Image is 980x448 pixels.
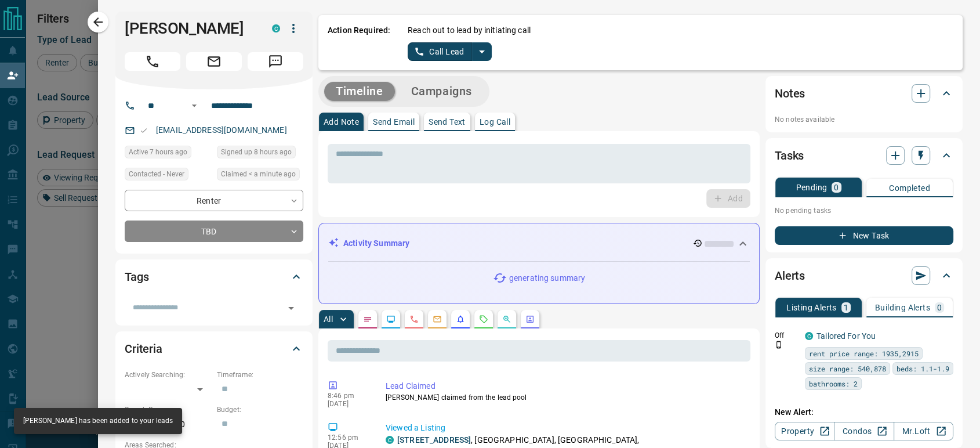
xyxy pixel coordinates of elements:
p: Action Required: [328,24,390,61]
p: Send Text [429,118,466,126]
span: Claimed < a minute ago [221,168,296,180]
div: Tags [125,263,303,291]
div: condos.ca [805,332,813,340]
svg: Email Valid [140,127,148,135]
p: No notes available [775,114,953,125]
button: Campaigns [400,82,484,101]
svg: Notes [363,315,372,324]
div: condos.ca [272,24,280,32]
a: Tailored For You [816,331,876,341]
div: Renter [125,190,303,211]
p: No pending tasks [775,202,953,219]
p: Reach out to lead by initiating call [408,24,531,37]
h2: Criteria [125,339,162,358]
div: Alerts [775,262,953,290]
svg: Calls [409,315,419,324]
svg: Emails [433,315,442,324]
button: Open [187,99,201,113]
p: Log Call [480,118,510,126]
p: Timeframe: [217,370,303,380]
p: [DATE] [328,400,368,408]
span: size range: 540,878 [809,363,886,374]
p: Listing Alerts [786,304,837,312]
div: Sun Oct 12 2025 [125,146,211,162]
div: Notes [775,80,953,107]
p: Search Range: [125,404,211,415]
div: Sun Oct 12 2025 [217,146,303,162]
p: Send Email [373,118,415,126]
span: Email [186,52,242,71]
svg: Requests [479,315,488,324]
p: Viewed a Listing [386,422,746,434]
p: Budget: [217,404,303,415]
button: New Task [775,226,953,245]
p: 0 [834,183,839,192]
h2: Tasks [775,146,804,165]
p: [PERSON_NAME] claimed from the lead pool [386,392,746,403]
div: condos.ca [386,436,394,444]
p: Off [775,330,798,341]
p: Completed [889,184,930,192]
div: Tasks [775,142,953,169]
a: [EMAIL_ADDRESS][DOMAIN_NAME] [156,125,287,135]
svg: Agent Actions [525,315,535,324]
h2: Tags [125,268,148,286]
svg: Opportunities [502,315,511,324]
h2: Alerts [775,266,805,285]
p: Actively Searching: [125,370,211,380]
span: Contacted - Never [129,168,184,180]
span: beds: 1.1-1.9 [896,363,949,374]
a: Mr.Loft [894,422,953,440]
span: Active 7 hours ago [129,146,187,158]
svg: Listing Alerts [456,315,465,324]
p: All [324,315,333,323]
p: Lead Claimed [386,380,746,392]
a: Condos [834,422,894,440]
svg: Push Notification Only [775,341,783,349]
p: New Alert: [775,406,953,418]
span: rent price range: 1935,2915 [809,348,919,359]
span: bathrooms: 2 [809,378,858,389]
div: split button [408,42,492,61]
p: Pending [796,183,827,192]
p: generating summary [509,272,585,284]
button: Timeline [324,82,395,101]
div: Activity Summary [328,233,750,254]
div: [PERSON_NAME] has been added to your leads [23,411,173,431]
svg: Lead Browsing Activity [386,315,395,324]
span: Signed up 8 hours ago [221,146,292,158]
div: Criteria [125,335,303,363]
span: Call [125,52,180,71]
h2: Notes [775,84,805,103]
p: 1 [844,304,848,312]
div: Sun Oct 12 2025 [217,168,303,184]
p: 12:56 pm [328,433,368,442]
div: TBD [125,221,303,242]
a: [STREET_ADDRESS] [397,435,471,445]
p: 8:46 pm [328,392,368,400]
span: Message [248,52,303,71]
a: Property [775,422,834,440]
p: Activity Summary [343,237,409,250]
button: Open [283,300,299,316]
p: Building Alerts [875,304,930,312]
p: Add Note [324,118,359,126]
button: Call Lead [408,42,472,61]
h1: [PERSON_NAME] [125,19,255,38]
p: 0 [937,304,942,312]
